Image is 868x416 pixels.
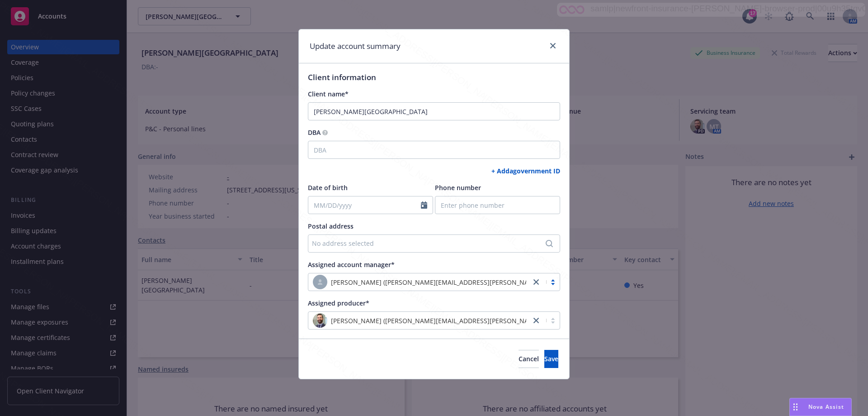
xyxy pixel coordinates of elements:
input: Client name [308,102,560,120]
span: [PERSON_NAME] ([PERSON_NAME][EMAIL_ADDRESS][PERSON_NAME][DOMAIN_NAME]) [331,277,594,287]
div: Drag to move [790,398,801,416]
button: Save [544,350,558,368]
input: Enter phone number [435,196,560,214]
span: DBA [308,128,321,137]
a: close [531,277,542,287]
span: Assigned account manager* [308,260,395,269]
svg: Search [546,240,553,247]
a: close [531,315,542,326]
span: Postal address [308,222,354,230]
h1: Update account summary [310,40,401,52]
span: Save [544,354,558,363]
span: Cancel [519,354,539,363]
span: [PERSON_NAME] ([PERSON_NAME][EMAIL_ADDRESS][PERSON_NAME][DOMAIN_NAME]) [313,275,526,289]
span: Client name* [308,90,349,98]
input: DBA [308,141,560,159]
h1: Client information [308,72,560,82]
span: Phone number [435,183,481,192]
div: No address selected [312,239,547,248]
a: close [547,40,558,51]
span: Assigned producer* [308,299,369,307]
button: Nova Assist [789,398,852,416]
a: + Add a government ID [491,167,560,175]
button: Cancel [519,350,539,368]
button: No address selected [308,234,560,253]
span: Nova Assist [808,403,844,411]
img: photo [313,313,327,328]
span: photo[PERSON_NAME] ([PERSON_NAME][EMAIL_ADDRESS][PERSON_NAME][DOMAIN_NAME]) [313,313,526,328]
span: Date of birth [308,183,348,192]
input: MM/DD/yyyy [308,196,433,214]
span: [PERSON_NAME] ([PERSON_NAME][EMAIL_ADDRESS][PERSON_NAME][DOMAIN_NAME]) [331,316,594,325]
